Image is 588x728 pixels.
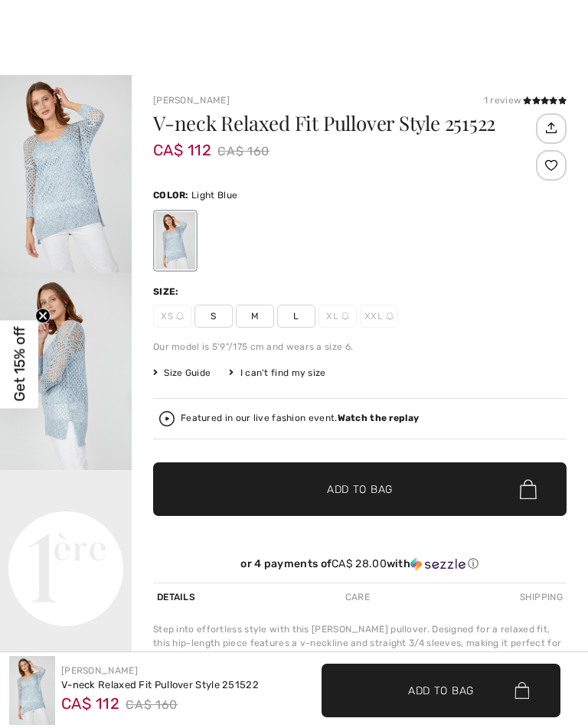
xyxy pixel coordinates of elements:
div: Light Blue [155,212,195,269]
div: Care [341,583,374,611]
div: Featured in our live fashion event. [181,413,419,423]
span: CA$ 28.00 [332,557,387,570]
div: Step into effortless style with this [PERSON_NAME] pullover. Designed for a relaxed fit, this hip... [153,622,567,705]
img: Bag.svg [514,682,529,699]
strong: Watch the replay [338,413,420,423]
span: L [277,305,315,328]
a: [PERSON_NAME] [61,665,138,676]
div: Shipping [516,583,567,611]
a: [PERSON_NAME] [153,95,230,106]
span: Add to Bag [327,482,393,498]
span: Color: [153,190,189,201]
div: or 4 payments ofCA$ 28.00withSezzle Click to learn more about Sezzle [153,557,567,576]
button: Close teaser [35,308,51,323]
span: S [194,305,233,328]
div: Details [153,583,199,611]
span: Get 15% off [11,327,28,402]
div: or 4 payments of with [153,557,567,571]
img: Share [538,115,563,141]
span: XL [318,305,357,328]
span: CA$ 160 [217,140,269,163]
div: Our model is 5'9"/175 cm and wears a size 6. [153,340,567,354]
span: XS [153,305,191,328]
img: ring-m.svg [176,312,184,320]
span: Add to Bag [408,682,474,698]
button: Add to Bag [322,664,560,717]
span: CA$ 112 [153,126,211,159]
img: Watch the replay [159,411,175,426]
div: 1 review [484,93,567,107]
img: V-Neck Relaxed Fit Pullover Style 251522 [9,656,55,725]
span: Light Blue [191,190,237,201]
img: ring-m.svg [386,312,394,320]
span: XXL [360,305,398,328]
h1: V-neck Relaxed Fit Pullover Style 251522 [153,113,532,133]
span: Size Guide [153,366,211,380]
div: I can't find my size [229,366,325,380]
span: M [236,305,274,328]
button: Add to Bag [153,462,567,516]
img: ring-m.svg [341,312,349,320]
img: Sezzle [410,557,465,571]
span: CA$ 112 [61,689,119,713]
div: V-neck Relaxed Fit Pullover Style 251522 [61,677,259,693]
span: CA$ 160 [126,694,178,717]
img: Bag.svg [520,479,537,499]
div: Size: [153,285,182,299]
